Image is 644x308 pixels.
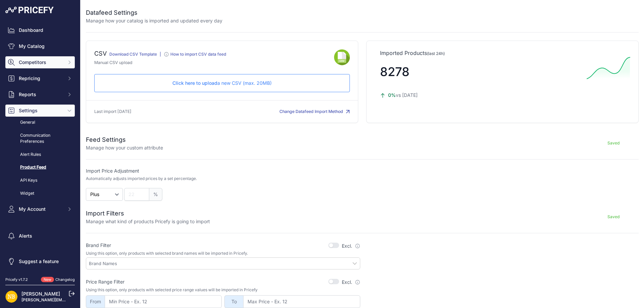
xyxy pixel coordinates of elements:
a: Download CSV Template [109,52,157,57]
a: API Keys [5,175,75,186]
a: Communication Preferences [5,130,75,147]
button: Saved [588,138,639,148]
button: Reports [5,88,75,101]
h2: Feed Settings [86,135,163,144]
a: [PERSON_NAME] [21,291,60,297]
a: Alerts [5,230,75,242]
span: Settings [19,107,63,114]
label: Excl. [342,279,360,286]
label: Import Price Adjustment [86,168,360,174]
span: From [86,295,105,308]
button: Competitors [5,56,75,68]
span: (last 24h) [427,51,445,56]
p: Using this option, only products with selected price range values will be imported in Pricefy [86,287,360,293]
span: New [41,277,54,283]
span: My Account [19,206,63,212]
button: Repricing [5,72,75,84]
a: [PERSON_NAME][EMAIL_ADDRESS][DOMAIN_NAME] [21,297,125,302]
p: Manage how your custom attribute [86,144,163,151]
span: Repricing [19,75,63,82]
div: How to import CSV data feed [170,52,226,57]
label: Excl. [342,243,360,249]
button: Saved [588,211,639,222]
nav: Sidebar [5,24,75,269]
p: vs [DATE] [380,92,581,99]
a: How to import CSV data feed [164,53,226,58]
input: 22 [124,188,149,201]
p: Using this option, only products with selected brand names will be imported in Pricefy. [86,251,360,256]
img: Pricefy Logo [5,7,54,13]
input: Brand Names [89,260,360,266]
span: 8278 [380,64,410,79]
p: Manage how your catalog is imported and updated every day [86,17,222,24]
a: Dashboard [5,24,75,36]
h2: Import Filters [86,209,210,218]
button: My Account [5,203,75,215]
span: 0% [388,92,396,98]
a: Suggest a feature [5,255,75,267]
a: Widget [5,188,75,199]
a: Changelog [55,277,75,282]
h2: Datafeed Settings [86,8,222,17]
button: Change Datafeed Import Method [279,109,350,115]
p: Automatically adjusts imported prices by a set percentage. [86,176,197,181]
a: Alert Rules [5,149,75,161]
span: Click here to upload [172,80,217,86]
label: Brand Filter [86,242,111,249]
a: General [5,117,75,128]
p: Manage what kind of products Pricefy is going to import [86,218,210,225]
label: Price Range Filter [86,279,124,285]
div: | [160,52,161,60]
p: Last import [DATE] [94,109,131,115]
span: Reports [19,91,63,98]
div: CSV [94,49,107,60]
a: Product Feed [5,162,75,173]
button: Settings [5,105,75,117]
input: Min Price - Ex. 12 [105,295,222,308]
a: My Catalog [5,40,75,52]
span: Competitors [19,59,63,66]
span: To [224,295,243,308]
div: Pricefy v1.7.2 [5,277,28,283]
p: Manual CSV upload [94,60,334,66]
input: Max Price - Ex. 12 [243,295,360,308]
p: a new CSV (max. 20MB) [100,80,344,86]
p: Imported Products [380,49,625,57]
span: % [149,188,162,201]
